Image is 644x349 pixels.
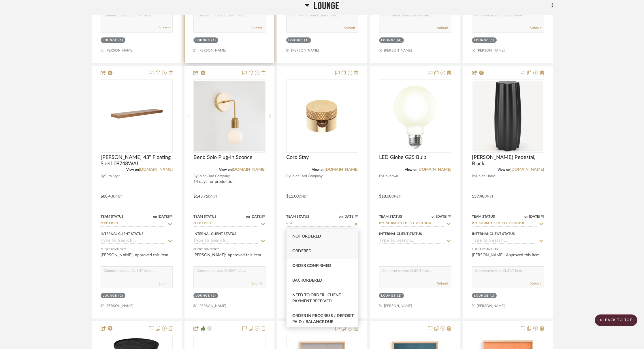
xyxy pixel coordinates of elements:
img: Barney 43" Floating Shelf 09748WAL [101,81,172,151]
div: Internal Client Status [193,231,236,236]
img: Bend Solo Plug-In Sconce [194,81,265,151]
span: View on [219,168,232,171]
a: [DOMAIN_NAME] [325,168,358,172]
input: Type to Search… [286,221,351,227]
div: (1) [211,38,216,43]
span: Cord Stay [286,154,309,161]
a: [DOMAIN_NAME] [417,168,451,172]
a: [DOMAIN_NAME] [232,168,265,172]
span: By [193,173,197,179]
span: Order Confirmed [292,264,331,268]
span: [DATE] [436,215,448,219]
div: (1) [118,38,123,43]
span: on [246,215,250,218]
span: View on [405,168,417,171]
div: 0 [101,80,172,152]
scroll-to-top-button: BACK TO TOP [595,314,637,326]
span: [DATE] [250,215,262,219]
span: View on [126,168,139,171]
img: Cord Stay [287,81,358,151]
div: [PERSON_NAME]: Approved this item. [193,252,265,264]
div: (1) [490,294,495,298]
span: Unknown [383,173,398,179]
div: Lounge [381,38,396,43]
span: LED Globe G25 Bulb [379,154,426,161]
div: Team Status [101,214,124,219]
a: [DOMAIN_NAME] [139,168,173,172]
span: [DATE] [343,215,355,219]
span: Ordered [292,249,312,253]
span: [PERSON_NAME] 43" Floating Shelf 09748WAL [101,154,173,167]
div: Lounge [288,38,303,43]
input: Type to Search… [379,221,444,227]
input: Type to Search… [193,221,259,227]
span: View on [498,168,510,171]
span: Need to Order - Client Payment Received [292,293,341,303]
button: Submit [437,25,448,31]
div: (2) [211,294,216,298]
div: Lounge [103,38,117,43]
img: LED Globe G25 Bulb [380,81,451,151]
div: Internal Client Status [472,231,515,236]
input: Type to Search… [101,221,166,227]
div: Team Status [379,214,402,219]
span: [PERSON_NAME] Pedestal, Black [472,154,544,167]
button: Submit [159,281,170,286]
div: (1) [304,38,309,43]
div: Lounge [195,294,210,298]
input: Type to Search… [101,238,166,244]
input: Type to Search… [193,238,259,244]
span: By [379,173,383,179]
span: Color Cord Company [290,173,323,179]
span: Union Home [476,173,496,179]
div: Team Status [193,214,216,219]
img: Clara Pedestal, Black [472,81,543,151]
button: Submit [344,25,355,31]
span: Color Cord Company [197,173,230,179]
span: Bend Solo Plug-In Sconce [193,154,253,161]
div: Lounge [474,38,488,43]
div: 0 [287,80,358,152]
div: (1) [490,38,495,43]
span: By [472,173,476,179]
button: Submit [437,281,448,286]
div: [PERSON_NAME]: Approved this item. [472,252,544,264]
span: on [432,215,436,218]
div: Team Status [472,214,495,219]
div: [PERSON_NAME]: Approved this item. [101,252,173,264]
div: (2) [397,294,402,298]
button: Submit [251,25,262,31]
span: on [153,215,157,218]
span: Euro Style [105,173,120,179]
button: Submit [530,281,541,286]
span: Order in Progress / Deposit Paid / Balance due [292,314,354,324]
span: on [339,215,343,218]
input: Type to Search… [472,238,537,244]
a: [DOMAIN_NAME] [510,168,544,172]
div: Lounge [381,294,396,298]
div: (2) [118,294,123,298]
input: Type to Search… [472,221,537,227]
span: [DATE] [528,215,541,219]
span: on [524,215,528,218]
div: Lounge [195,38,210,43]
div: 0 [379,80,451,152]
div: 0 [194,80,265,152]
div: Lounge [474,294,488,298]
div: Internal Client Status [379,231,422,236]
button: Submit [251,281,262,286]
span: [DATE] [157,215,170,219]
span: By [286,173,290,179]
span: By [101,173,105,179]
input: Type to Search… [379,238,444,244]
button: Submit [530,25,541,31]
span: Backordered [292,278,322,282]
span: Not ordered [292,234,321,238]
div: Lounge [103,294,117,298]
span: View on [312,168,325,171]
div: Team Status [286,214,309,219]
div: (4) [397,38,402,43]
button: Submit [159,25,170,31]
div: Internal Client Status [101,231,144,236]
